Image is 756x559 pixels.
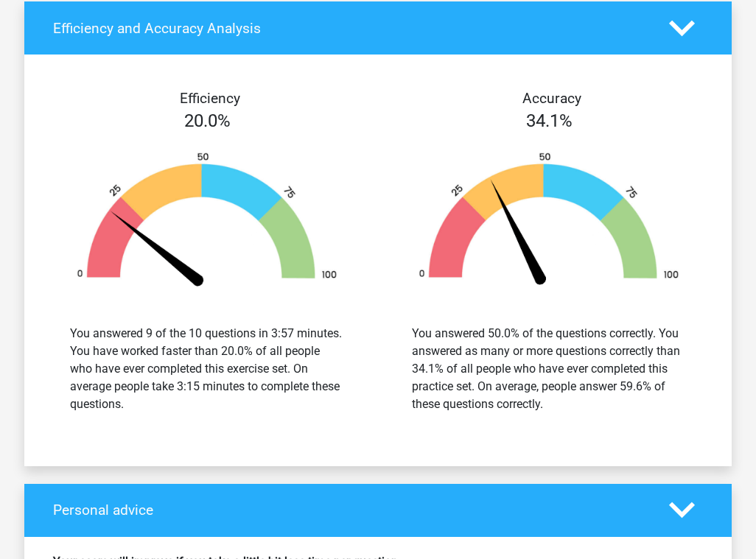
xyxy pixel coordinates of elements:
h4: Efficiency [53,90,367,107]
h4: Accuracy [395,90,709,107]
span: 20.0% [184,110,231,131]
div: You answered 9 of the 10 questions in 3:57 minutes. You have worked faster than 20.0% of all peop... [70,325,344,413]
span: 34.1% [526,110,573,131]
h4: Personal advice [53,502,647,518]
div: You answered 50.0% of the questions correctly. You answered as many or more questions correctly t... [412,325,686,413]
img: 20.4cc17765580c.png [58,152,356,289]
h4: Efficiency and Accuracy Analysis [53,20,647,37]
img: 34.f45c3573b1f5.png [400,152,698,289]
